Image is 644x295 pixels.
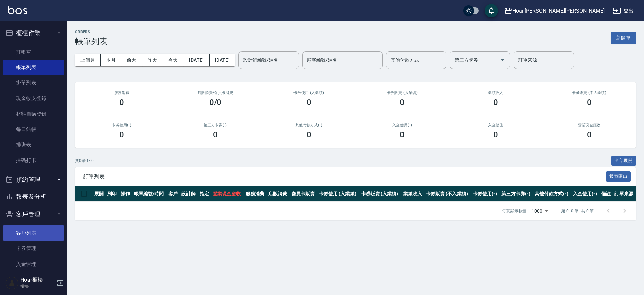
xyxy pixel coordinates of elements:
div: 1000 [529,202,550,220]
a: 卡券管理 [3,241,64,256]
th: 入金使用(-) [571,186,600,202]
button: 前天 [121,54,142,66]
a: 新開單 [611,34,636,41]
button: save [485,4,498,17]
a: 帳單列表 [3,60,64,75]
h2: 卡券販賣 (不入業績) [550,91,628,95]
button: 客戶管理 [3,205,64,223]
span: 訂單列表 [83,173,606,180]
h2: 營業現金應收 [550,123,628,127]
th: 展開 [93,186,106,202]
button: [DATE] [210,54,235,66]
a: 掃碼打卡 [3,153,64,168]
button: 昨天 [142,54,163,66]
button: 本月 [101,54,121,66]
h3: 0 [307,98,311,107]
h3: 服務消費 [83,91,161,95]
h2: ORDERS [75,29,107,34]
button: Open [497,55,508,65]
h3: 0 [400,98,405,107]
a: 現金收支登錄 [3,91,64,106]
a: 入金管理 [3,256,64,272]
a: 打帳單 [3,44,64,60]
th: 營業現金應收 [211,186,244,202]
th: 列印 [106,186,119,202]
h3: 0 [307,130,311,139]
th: 服務消費 [244,186,267,202]
th: 卡券販賣 (入業績) [360,186,401,202]
h3: 0 [400,130,405,139]
th: 卡券使用(-) [471,186,500,202]
th: 第三方卡券(-) [500,186,533,202]
h2: 入金儲值 [457,123,535,127]
p: 每頁顯示數量 [502,208,526,214]
h3: 帳單列表 [75,37,107,46]
p: 櫃檯 [20,283,55,289]
h3: 0 [119,98,124,107]
a: 掛單列表 [3,75,64,91]
h2: 其他付款方式(-) [270,123,347,127]
h2: 卡券使用 (入業績) [270,91,347,95]
a: 材料自購登錄 [3,106,64,122]
h2: 卡券販賣 (入業績) [364,91,441,95]
th: 客戶 [167,186,180,202]
a: 客戶列表 [3,225,64,241]
th: 卡券販賣 (不入業績) [424,186,471,202]
th: 帳單編號/時間 [132,186,167,202]
button: [DATE] [183,54,209,66]
th: 訂單來源 [613,186,636,202]
button: 櫃檯作業 [3,24,64,42]
button: 全部展開 [611,156,636,166]
div: Hoar [PERSON_NAME][PERSON_NAME] [512,7,605,15]
th: 業績收入 [401,186,424,202]
button: 預約管理 [3,171,64,188]
h5: Hoar櫃檯 [20,277,55,283]
th: 店販消費 [267,186,289,202]
a: 排班表 [3,137,64,153]
p: 第 0–0 筆 共 0 筆 [561,208,594,214]
th: 其他付款方式(-) [533,186,571,202]
h2: 第三方卡券(-) [177,123,254,127]
button: 登出 [610,5,636,17]
img: Person [5,276,19,290]
h3: 0 [213,130,218,139]
h3: 0 [587,98,592,107]
th: 指定 [198,186,211,202]
h2: 店販消費 /會員卡消費 [177,91,254,95]
button: 上個月 [75,54,101,66]
th: 操作 [119,186,132,202]
a: 每日結帳 [3,122,64,137]
th: 備註 [600,186,613,202]
button: Hoar [PERSON_NAME][PERSON_NAME] [501,4,607,18]
h2: 入金使用(-) [364,123,441,127]
th: 會員卡販賣 [290,186,318,202]
p: 共 0 筆, 1 / 0 [75,158,94,164]
h2: 卡券使用(-) [83,123,161,127]
h3: 0 [493,130,498,139]
h2: 業績收入 [457,91,535,95]
h3: 0 [493,98,498,107]
th: 設計師 [180,186,198,202]
h3: 0/0 [209,98,222,107]
h3: 0 [119,130,124,139]
h3: 0 [587,130,592,139]
button: 報表及分析 [3,188,64,205]
img: Logo [8,6,27,14]
button: 今天 [163,54,184,66]
th: 卡券使用 (入業績) [317,186,359,202]
button: 新開單 [611,32,636,44]
button: 報表匯出 [606,171,631,182]
a: 報表匯出 [606,173,631,179]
